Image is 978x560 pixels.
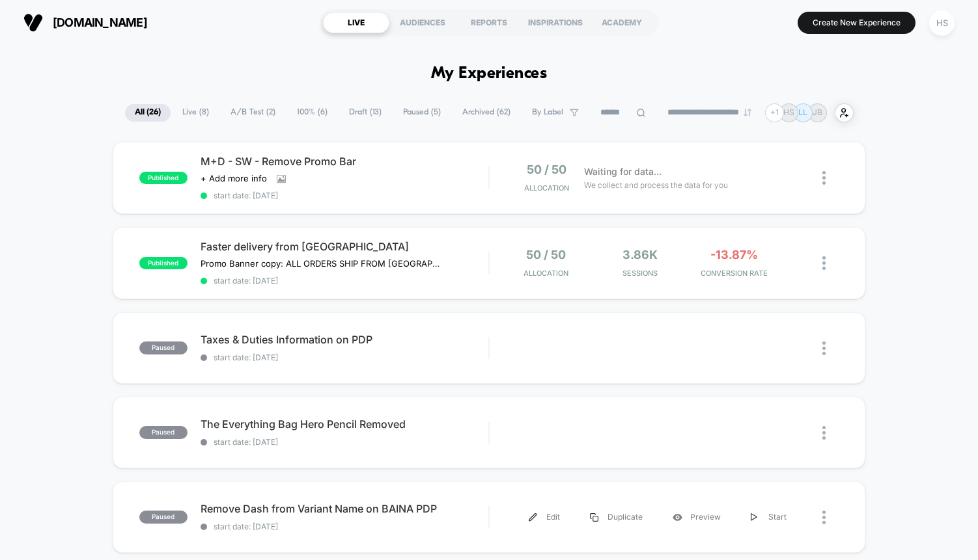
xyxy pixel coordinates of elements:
div: LIVE [323,12,389,33]
img: Visually logo [23,13,43,33]
span: All ( 26 ) [125,104,171,122]
span: Remove Dash from Variant Name on BAINA PDP [201,503,489,514]
span: A/B Test ( 2 ) [221,104,285,122]
span: 100% ( 6 ) [287,104,337,122]
button: Create New Experience [798,12,915,34]
div: AUDIENCES [389,12,456,33]
span: published [139,257,188,270]
span: 50 / 50 [527,163,566,177]
button: HS [925,10,958,36]
span: start date: [DATE] [201,353,489,362]
img: menu [751,513,757,522]
span: 3.86k [622,248,658,262]
img: close [822,511,826,524]
p: LL [798,108,807,117]
span: -13.87% [710,248,758,262]
span: Taxes & Duties Information on PDP [201,334,489,345]
span: Allocation [524,184,569,193]
span: M+D - SW - Remove Promo Bar [201,155,489,167]
span: By Label [532,108,563,118]
span: paused [139,511,188,524]
span: Faster delivery from [GEOGRAPHIC_DATA] [201,241,489,252]
span: Draft ( 13 ) [339,104,391,122]
img: menu [529,513,537,522]
span: The Everything Bag Hero Pencil Removed [201,418,489,430]
span: [DOMAIN_NAME] [53,16,147,30]
span: + Add more info [201,174,267,183]
div: Duplicate [575,503,658,532]
div: Preview [658,503,736,532]
span: paused [139,426,188,439]
div: Start [736,503,802,532]
span: Paused ( 5 ) [393,104,451,122]
span: We collect and process the data for you [584,179,728,191]
span: 50 / 50 [526,248,566,262]
span: Archived ( 62 ) [453,104,520,122]
img: close [822,256,826,270]
img: close [822,341,826,355]
span: Sessions [596,269,684,278]
span: Allocation [524,269,568,278]
span: Live ( 8 ) [173,104,219,122]
div: Edit [514,503,575,532]
div: REPORTS [456,12,522,33]
div: ACADEMY [589,12,655,33]
div: HS [929,10,955,36]
span: Waiting for data... [584,165,662,179]
img: end [744,109,751,116]
img: menu [590,513,598,522]
h1: My Experiences [431,65,548,84]
span: paused [139,341,188,354]
span: CONVERSION RATE [690,269,777,278]
span: start date: [DATE] [201,191,489,200]
div: INSPIRATIONS [522,12,589,33]
button: [DOMAIN_NAME] [20,12,151,33]
p: HS [783,108,794,117]
img: close [822,171,826,185]
p: JB [813,108,822,117]
span: start date: [DATE] [201,438,489,447]
img: close [822,426,826,440]
span: published [139,172,188,185]
div: + 1 [765,103,784,122]
span: start date: [DATE] [201,522,489,531]
span: Promo Banner copy: ALL ORDERS SHIP FROM [GEOGRAPHIC_DATA] FOR FASTER DELIVERY [201,259,442,269]
span: start date: [DATE] [201,276,489,286]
